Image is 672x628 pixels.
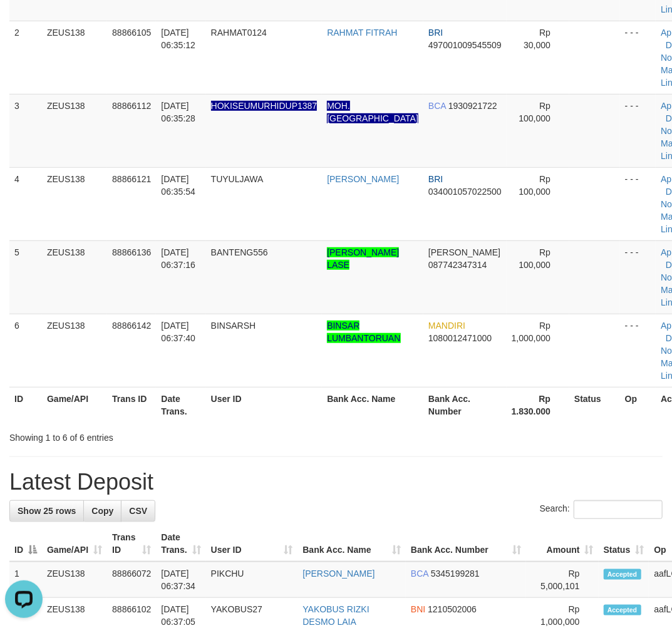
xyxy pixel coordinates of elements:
span: BANTENG556 [211,247,268,257]
span: Copy [91,506,113,516]
span: Copy 1930921722 to clipboard [448,101,497,111]
td: 4 [9,167,42,240]
th: Date Trans.: activate to sort column ascending [156,526,205,562]
td: - - - [620,94,656,167]
th: Date Trans. [156,387,205,423]
td: ZEUS138 [42,167,107,240]
span: 88866136 [112,247,151,257]
td: - - - [620,167,656,240]
th: Bank Acc. Number [423,387,507,423]
span: Rp 100,000 [519,101,551,123]
span: BNI [411,604,425,614]
span: 88866121 [112,174,151,184]
span: 88866142 [112,321,151,331]
div: Showing 1 to 6 of 6 entries [9,426,271,444]
span: Rp 30,000 [524,28,551,50]
span: [DATE] 06:37:40 [161,321,195,343]
a: [PERSON_NAME] LASE [327,247,399,270]
th: Bank Acc. Name [322,387,423,423]
a: Copy [83,500,121,522]
span: CSV [129,506,147,516]
td: PIKCHU [206,562,298,598]
span: Copy 497001009545509 to clipboard [428,40,502,50]
th: Trans ID: activate to sort column ascending [107,526,156,562]
span: Accepted [604,569,641,580]
td: ZEUS138 [42,562,107,598]
span: Rp 100,000 [519,247,551,270]
th: ID: activate to sort column descending [9,526,42,562]
span: [DATE] 06:37:16 [161,247,195,270]
td: Rp 5,000,101 [526,562,599,598]
th: Status: activate to sort column ascending [599,526,649,562]
a: MOH. [GEOGRAPHIC_DATA] [327,101,418,123]
td: 3 [9,94,42,167]
span: Rp 1,000,000 [512,321,551,343]
a: BINSAR LUMBANTORUAN [327,321,400,343]
span: Rp 100,000 [519,174,551,197]
th: User ID [206,387,323,423]
td: 5 [9,240,42,314]
td: 1 [9,562,42,598]
input: Search: [574,500,663,519]
button: Open LiveChat chat widget [5,5,43,43]
span: Copy 1210502006 to clipboard [428,604,477,614]
span: Nama rekening ada tanda titik/strip, harap diedit [211,101,318,111]
td: 2 [9,21,42,94]
span: [PERSON_NAME] [428,247,500,257]
span: BCA [428,101,446,111]
th: ID [9,387,42,423]
a: YAKOBUS RIZKI DESMO LAIA [302,604,369,627]
th: Game/API [42,387,107,423]
th: Amount: activate to sort column ascending [526,526,599,562]
a: [PERSON_NAME] [302,569,375,579]
a: [PERSON_NAME] [327,174,399,184]
th: Status [569,387,620,423]
span: MANDIRI [428,321,465,331]
a: CSV [121,500,155,522]
span: Copy 1080012471000 to clipboard [428,333,492,343]
span: Copy 087742347314 to clipboard [428,260,487,270]
span: 88866105 [112,28,151,38]
a: Show 25 rows [9,500,84,522]
label: Search: [540,500,663,519]
span: TUYULJAWA [211,174,264,184]
th: Bank Acc. Name: activate to sort column ascending [297,526,406,562]
td: ZEUS138 [42,240,107,314]
th: User ID: activate to sort column ascending [206,526,298,562]
td: ZEUS138 [42,314,107,387]
td: ZEUS138 [42,94,107,167]
th: Trans ID [107,387,156,423]
th: Bank Acc. Number: activate to sort column ascending [406,526,526,562]
span: BRI [428,174,443,184]
span: Copy 5345199281 to clipboard [431,569,480,579]
td: - - - [620,314,656,387]
a: RAHMAT FITRAH [327,28,397,38]
span: BRI [428,28,443,38]
span: BINSARSH [211,321,256,331]
span: [DATE] 06:35:12 [161,28,195,50]
h1: Latest Deposit [9,470,663,495]
span: Show 25 rows [18,506,76,516]
span: Accepted [604,605,641,615]
td: - - - [620,240,656,314]
span: [DATE] 06:35:54 [161,174,195,197]
th: Game/API: activate to sort column ascending [42,526,107,562]
th: Rp 1.830.000 [507,387,569,423]
th: Op [620,387,656,423]
td: 88866072 [107,562,156,598]
span: RAHMAT0124 [211,28,267,38]
td: - - - [620,21,656,94]
td: ZEUS138 [42,21,107,94]
span: Copy 034001057022500 to clipboard [428,187,502,197]
span: 88866112 [112,101,151,111]
span: BCA [411,569,428,579]
td: 6 [9,314,42,387]
td: [DATE] 06:37:34 [156,562,205,598]
span: [DATE] 06:35:28 [161,101,195,123]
